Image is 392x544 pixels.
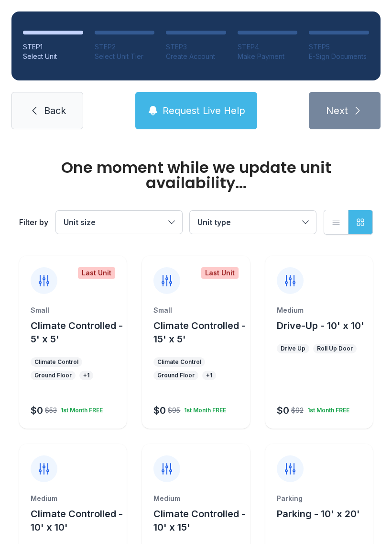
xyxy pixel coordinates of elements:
div: 1st Month FREE [180,403,226,414]
div: Small [31,306,115,315]
div: STEP 1 [23,42,83,52]
span: Next [326,104,348,117]
span: Climate Controlled - 10' x 10' [31,508,123,533]
div: Make Payment [238,52,298,61]
div: Create Account [166,52,226,61]
div: Last Unit [201,267,239,279]
button: Climate Controlled - 15' x 5' [153,319,246,346]
div: STEP 5 [309,42,369,52]
div: STEP 2 [95,42,155,52]
div: $0 [153,404,166,417]
div: + 1 [83,372,89,379]
span: Unit size [64,217,96,227]
button: Parking - 10' x 20' [277,507,360,521]
div: One moment while we update unit availability... [19,160,373,191]
div: STEP 4 [238,42,298,52]
button: Unit type [190,211,316,234]
div: Medium [153,494,238,503]
div: Parking [277,494,361,503]
span: Climate Controlled - 5' x 5' [31,320,123,345]
div: E-Sign Documents [309,52,369,61]
div: + 1 [206,372,212,379]
div: Select Unit Tier [95,52,155,61]
button: Unit size [56,211,182,234]
span: Drive-Up - 10' x 10' [277,320,364,331]
div: $95 [168,406,180,415]
button: Climate Controlled - 5' x 5' [31,319,123,346]
div: $0 [277,404,289,417]
span: Request Live Help [163,104,245,117]
span: Back [44,104,66,117]
div: Ground Floor [157,372,195,379]
div: $92 [291,406,304,415]
div: Last Unit [78,267,115,279]
div: $0 [31,404,43,417]
span: Climate Controlled - 10' x 15' [153,508,246,533]
div: Medium [31,494,115,503]
div: Medium [277,306,361,315]
div: STEP 3 [166,42,226,52]
div: Climate Control [34,358,78,366]
div: Climate Control [157,358,201,366]
div: Filter by [19,216,48,228]
div: 1st Month FREE [304,403,349,414]
button: Climate Controlled - 10' x 10' [31,507,123,534]
div: Drive Up [281,345,305,352]
div: Ground Floor [34,372,72,379]
span: Climate Controlled - 15' x 5' [153,320,246,345]
span: Unit type [197,217,231,227]
div: 1st Month FREE [57,403,103,414]
div: Roll Up Door [317,345,353,352]
button: Climate Controlled - 10' x 15' [153,507,246,534]
span: Parking - 10' x 20' [277,508,360,520]
div: Select Unit [23,52,83,61]
div: Small [153,306,238,315]
button: Drive-Up - 10' x 10' [277,319,364,332]
div: $53 [45,406,57,415]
